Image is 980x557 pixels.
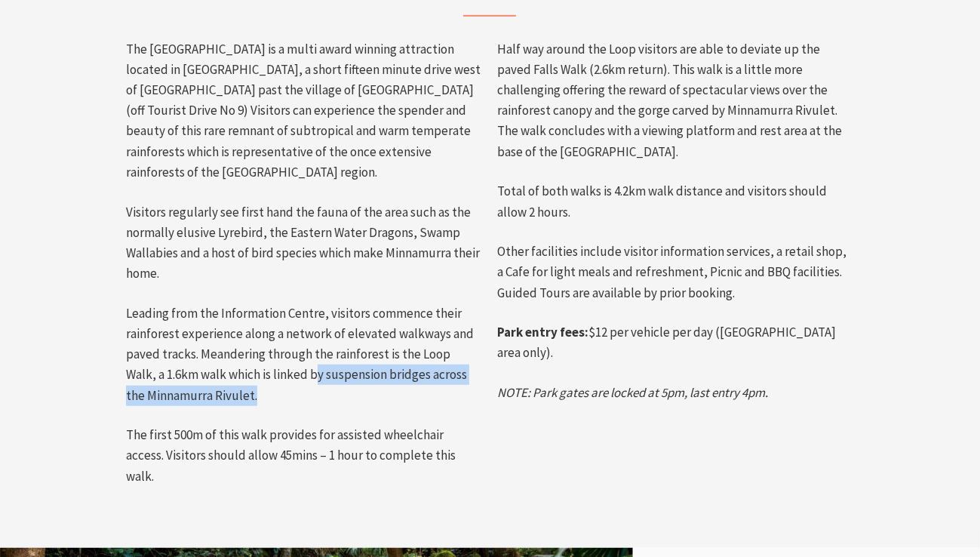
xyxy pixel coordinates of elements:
[497,39,853,162] p: Half way around the Loop visitors are able to deviate up the paved Falls Walk (2.6km return). Thi...
[126,39,482,183] p: The [GEOGRAPHIC_DATA] is a multi award winning attraction located in [GEOGRAPHIC_DATA], a short f...
[126,202,482,285] p: Visitors regularly see first hand the fauna of the area such as the normally elusive Lyrebird, th...
[497,181,853,222] p: Total of both walks is 4.2km walk distance and visitors should allow 2 hours.
[497,242,853,303] p: Other facilities include visitor information services, a retail shop, a Cafe for light meals and ...
[126,425,482,487] p: The first 500m of this walk provides for assisted wheelchair access. Visitors should allow 45mins...
[497,384,768,401] em: NOTE: Park gates are locked at 5pm, last entry 4pm.
[497,324,588,340] strong: Park entry fees:
[126,303,482,406] p: Leading from the Information Centre, visitors commence their rainforest experience along a networ...
[497,322,853,363] p: $12 per vehicle per day ([GEOGRAPHIC_DATA] area only).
